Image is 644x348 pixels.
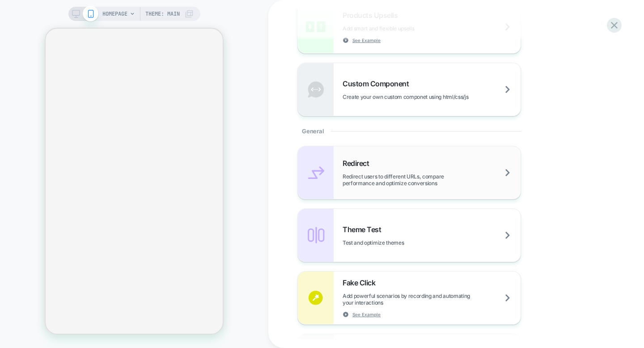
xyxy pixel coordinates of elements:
span: Redirect users to different URLs, compare performance and optimize conversions [343,173,521,187]
span: Add smart and flexible upsells [343,25,459,32]
span: Theme Test [343,225,386,234]
span: Create your own custom componet using html/css/js [343,93,513,100]
span: See Example [352,37,381,43]
span: See Example [352,311,381,318]
span: HOMEPAGE [102,7,127,21]
span: Add powerful scenarios by recording and automating your interactions [343,293,521,306]
span: Custom Component [343,79,413,88]
span: Products Upsells [343,11,402,20]
span: Fake Click [343,278,380,287]
span: Theme: MAIN [145,7,180,21]
div: General [297,116,521,146]
span: Redirect [343,159,373,168]
span: Test and optimize themes [343,239,449,246]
